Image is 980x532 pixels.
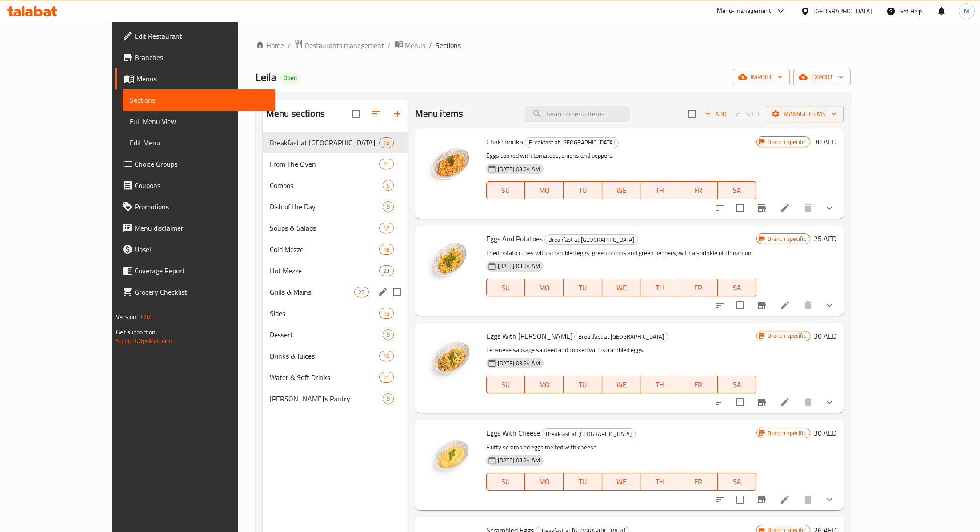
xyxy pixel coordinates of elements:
span: Select section [683,104,701,123]
button: SA [718,376,756,393]
div: Menu-management [717,6,772,16]
a: Coverage Report [115,260,275,281]
div: Dessert9 [263,324,408,345]
span: Branch specific [764,138,810,146]
div: Water & Soft Drinks [270,372,379,383]
li: / [388,40,391,51]
div: Breakfast at Leila [542,428,636,439]
span: WE [606,475,637,488]
div: Grills & Mains27edit [263,281,408,303]
span: 1.0.0 [140,311,153,323]
button: SA [718,279,756,296]
span: 18 [380,245,393,254]
a: Full Menu View [123,111,275,132]
div: items [383,329,394,340]
span: Hot Mezze [270,265,379,276]
div: Breakfast at Leila [574,332,668,342]
button: Manage items [766,106,844,122]
div: items [379,308,393,319]
div: Dish of the Day9 [263,196,408,217]
button: FR [679,473,718,491]
a: Promotions [115,196,275,217]
button: TU [564,376,602,393]
button: SU [486,279,525,296]
span: Leila [256,67,276,87]
button: FR [679,376,718,393]
span: Breakfast at [GEOGRAPHIC_DATA] [270,137,379,148]
button: show more [819,197,840,219]
button: show more [819,392,840,413]
a: Edit menu item [780,203,790,213]
span: Breakfast at [GEOGRAPHIC_DATA] [545,235,638,245]
h2: Menu sections [266,107,325,120]
span: Sections [130,95,268,105]
h6: 30 AED [814,136,836,148]
span: Menus [136,73,268,84]
div: Combos [270,180,383,191]
h6: 30 AED [814,427,836,439]
div: [PERSON_NAME]'s Pantry9 [263,388,408,409]
span: FR [683,281,714,294]
span: SU [490,475,522,488]
button: FR [679,279,718,296]
button: delete [797,392,819,413]
span: Grills & Mains [270,287,354,297]
span: TU [567,184,599,197]
span: Select all sections [347,104,365,123]
a: Menu disclaimer [115,217,275,239]
button: edit [376,285,389,299]
button: import [733,69,790,85]
span: Sides [270,308,379,319]
span: Dessert [270,329,383,340]
span: MO [528,281,560,294]
nav: breadcrumb [256,40,851,51]
span: Branch specific [764,429,810,437]
button: Branch-specific-item [751,295,772,316]
p: Lebanese sausage sauteed and cooked with scrambled eggs [486,344,756,356]
button: SU [486,473,525,491]
a: Upsell [115,239,275,260]
button: TH [640,279,679,296]
span: SU [490,378,522,391]
div: items [379,351,393,361]
button: show more [819,295,840,316]
h6: 30 AED [814,330,836,342]
button: show more [819,489,840,510]
span: MO [528,184,560,197]
span: SU [490,184,522,197]
button: WE [602,376,641,393]
span: Breakfast at [GEOGRAPHIC_DATA] [575,332,668,342]
div: Drinks & Juices [270,351,379,361]
span: Eggs With Cheese [486,426,540,440]
div: Breakfast at [GEOGRAPHIC_DATA]15 [263,132,408,153]
span: Grocery Checklist [135,287,268,297]
span: Version: [116,311,138,323]
span: TH [644,475,676,488]
span: 9 [383,395,393,403]
span: Eggs With [PERSON_NAME] [486,329,572,343]
button: sort-choices [709,489,731,510]
div: Breakfast at Leila [544,234,638,245]
span: Eggs And Potatoes [486,232,543,245]
div: items [379,265,393,276]
button: Branch-specific-item [751,489,772,510]
span: Add [704,109,728,119]
div: Cold Mezze [270,244,379,255]
span: 9 [383,331,393,339]
button: WE [602,473,641,491]
span: Sections [436,40,461,51]
a: Edit menu item [780,397,790,408]
svg: Show Choices [824,397,835,408]
div: Soups & Salads [270,223,379,233]
span: Dish of the Day [270,201,383,212]
button: Branch-specific-item [751,392,772,413]
div: From The Oven11 [263,153,408,175]
span: 23 [380,267,393,275]
a: Coupons [115,175,275,196]
div: Soups & Salads12 [263,217,408,239]
button: SA [718,473,756,491]
span: Menu disclaimer [135,223,268,233]
button: TH [640,376,679,393]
